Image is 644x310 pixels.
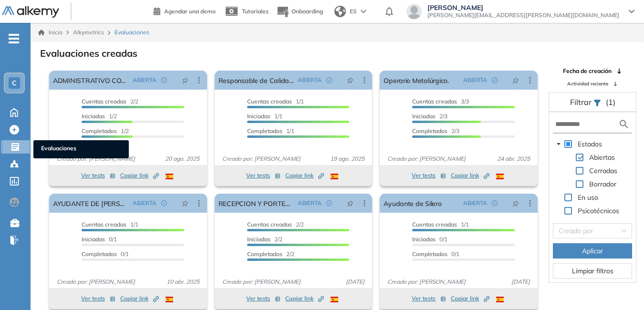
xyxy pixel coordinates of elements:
[82,236,105,243] span: Iniciadas
[247,127,294,134] span: 1/1
[493,155,534,163] span: 24 abr. 2025
[298,199,322,207] span: ABIERTA
[340,72,361,88] button: pushpin
[512,76,519,84] span: pushpin
[218,71,294,90] a: Responsable de Calidad de Molino
[182,76,188,84] span: pushpin
[247,250,294,258] span: 2/2
[384,194,441,213] a: Ayudante de Silero
[82,221,126,228] span: Cuentas creadas
[589,166,617,175] span: Cerradas
[120,170,159,181] button: Copiar link
[161,77,167,83] span: check-circle
[340,196,361,211] button: pushpin
[218,155,304,163] span: Creado por: [PERSON_NAME]
[587,165,619,176] span: Cerradas
[342,278,368,286] span: [DATE]
[563,67,612,75] span: Fecha de creación
[451,293,489,304] button: Copiar link
[218,194,294,213] a: RECEPCION Y PORTERIA
[505,196,526,211] button: pushpin
[412,170,446,181] button: Ver tests
[247,113,270,120] span: Iniciadas
[154,5,216,16] a: Agendar una demo
[347,199,353,207] span: pushpin
[276,1,323,22] button: Onboarding
[361,10,366,13] img: arrow
[589,153,615,162] span: Abiertas
[384,278,469,286] span: Creado por: [PERSON_NAME]
[412,221,457,228] span: Cuentas creadas
[53,278,139,286] span: Creado por: [PERSON_NAME]
[412,113,436,120] span: Iniciadas
[334,6,346,17] img: world
[326,155,368,163] span: 19 ago. 2025
[81,293,115,304] button: Ver tests
[384,155,469,163] span: Creado por: [PERSON_NAME]
[247,113,282,120] span: 1/1
[53,194,129,213] a: AYUDANTE DE [PERSON_NAME]
[2,6,59,18] img: Logo
[41,144,121,155] span: Evaluaciones
[82,113,117,120] span: 1/2
[285,170,324,181] button: Copiar link
[578,140,602,148] span: Estados
[412,250,459,258] span: 0/1
[120,293,159,304] button: Copiar link
[576,138,604,150] span: Estados
[412,236,436,243] span: Iniciadas
[12,79,17,87] span: C
[412,98,457,105] span: Cuentas creadas
[492,77,498,83] span: check-circle
[508,278,534,286] span: [DATE]
[166,174,173,179] img: ESP
[578,207,619,215] span: Psicotécnicos
[166,297,173,302] img: ESP
[247,250,282,258] span: Completados
[412,293,446,304] button: Ver tests
[606,96,615,108] span: (1)
[247,221,292,228] span: Cuentas creadas
[492,200,498,206] span: check-circle
[578,193,598,202] span: En uso
[512,199,519,207] span: pushpin
[427,4,619,11] span: [PERSON_NAME]
[242,8,269,15] span: Tutoriales
[133,199,156,207] span: ABIERTA
[576,192,600,203] span: En uso
[82,250,117,258] span: Completados
[163,278,203,286] span: 10 abr. 2025
[570,97,593,107] span: Filtrar
[175,72,196,88] button: pushpin
[291,8,323,15] span: Onboarding
[412,113,447,120] span: 2/3
[331,297,338,302] img: ESP
[285,293,324,304] button: Copiar link
[247,236,270,243] span: Iniciadas
[496,174,504,179] img: ESP
[326,200,332,206] span: check-circle
[81,170,115,181] button: Ver tests
[120,171,159,180] span: Copiar link
[556,142,561,146] span: caret-down
[161,155,203,163] span: 20 ago. 2025
[285,171,324,180] span: Copiar link
[350,7,357,16] span: ES
[589,180,616,188] span: Borrador
[298,76,322,84] span: ABIERTA
[567,80,608,87] span: Actividad reciente
[331,174,338,179] img: ESP
[246,170,280,181] button: Ver tests
[412,236,447,243] span: 0/1
[582,246,603,256] span: Aplicar
[247,98,292,105] span: Cuentas creadas
[412,127,459,134] span: 2/3
[182,199,188,207] span: pushpin
[114,28,149,37] span: Evaluaciones
[384,71,448,90] a: Operario Metalúrgico.
[40,48,137,59] h3: Evaluaciones creadas
[82,221,138,228] span: 1/1
[412,221,469,228] span: 1/1
[285,294,324,303] span: Copiar link
[82,127,117,134] span: Completados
